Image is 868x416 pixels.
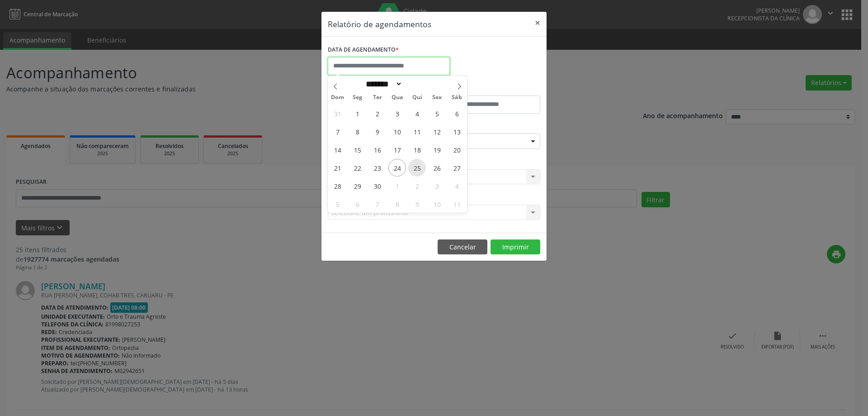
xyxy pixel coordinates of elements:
span: Setembro 3, 2025 [388,105,406,122]
span: Setembro 2, 2025 [368,105,386,122]
span: Setembro 16, 2025 [368,141,386,158]
span: Setembro 26, 2025 [428,159,446,177]
span: Outubro 3, 2025 [428,177,446,195]
span: Setembro 20, 2025 [448,141,466,158]
span: Outubro 7, 2025 [368,195,386,213]
span: Setembro 8, 2025 [349,123,366,140]
span: Setembro 11, 2025 [408,123,426,140]
span: Setembro 18, 2025 [408,141,426,158]
h5: Relatório de agendamentos [328,18,431,30]
span: Setembro 6, 2025 [448,105,466,122]
span: Sáb [447,95,467,100]
select: Month [363,79,402,89]
span: Setembro 4, 2025 [408,105,426,122]
span: Outubro 2, 2025 [408,177,426,195]
button: Imprimir [491,239,540,255]
span: Setembro 21, 2025 [329,159,346,177]
span: Qui [407,95,427,100]
span: Setembro 25, 2025 [408,159,426,177]
span: Setembro 9, 2025 [368,123,386,140]
span: Sex [427,95,447,100]
span: Setembro 7, 2025 [329,123,346,140]
span: Setembro 22, 2025 [349,159,366,177]
label: DATA DE AGENDAMENTO [328,43,399,57]
span: Setembro 17, 2025 [388,141,406,158]
span: Setembro 14, 2025 [329,141,346,158]
span: Setembro 15, 2025 [349,141,366,158]
span: Setembro 12, 2025 [428,123,446,140]
span: Setembro 24, 2025 [388,159,406,177]
span: Outubro 5, 2025 [329,195,346,213]
span: Outubro 9, 2025 [408,195,426,213]
span: Outubro 6, 2025 [349,195,366,213]
span: Outubro 11, 2025 [448,195,466,213]
span: Setembro 23, 2025 [368,159,386,177]
span: Outubro 8, 2025 [388,195,406,213]
input: Year [402,79,432,89]
label: ATÉ [436,81,540,96]
button: Cancelar [438,239,487,255]
span: Dom [328,95,348,100]
span: Ter [368,95,387,100]
span: Setembro 19, 2025 [428,141,446,158]
button: Close [528,12,547,34]
span: Seg [348,95,368,100]
span: Qua [387,95,407,100]
span: Setembro 27, 2025 [448,159,466,177]
span: Outubro 1, 2025 [388,177,406,195]
span: Setembro 30, 2025 [368,177,386,195]
span: Outubro 10, 2025 [428,195,446,213]
span: Setembro 29, 2025 [349,177,366,195]
span: Outubro 4, 2025 [448,177,466,195]
span: Setembro 13, 2025 [448,123,466,140]
span: Setembro 10, 2025 [388,123,406,140]
span: Setembro 28, 2025 [329,177,346,195]
span: Setembro 5, 2025 [428,105,446,122]
span: Agosto 31, 2025 [329,105,346,122]
span: Setembro 1, 2025 [349,105,366,122]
